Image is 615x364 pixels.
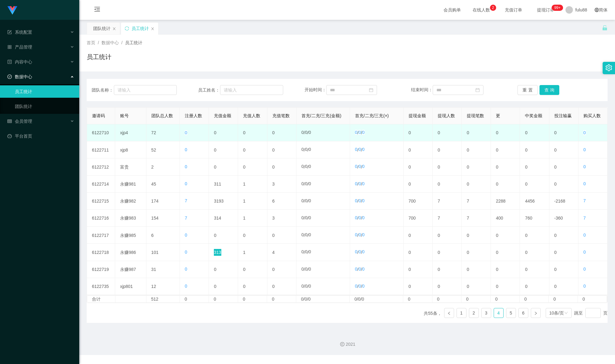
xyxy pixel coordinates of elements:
font: / [307,250,309,255]
font: 0 [583,164,586,169]
font: 0 [185,130,187,135]
font: / [361,147,362,152]
font: 0 [305,181,307,186]
font: -360 [554,216,563,221]
font: 0 [185,267,187,272]
font: / [361,216,362,221]
font: 0 [583,267,586,272]
font: 提现金额 [409,113,426,118]
font: 0 [301,198,304,203]
font: 系统配置 [15,30,32,35]
font: 3 [272,182,275,186]
font: / [361,165,362,169]
font: 在线人数 [473,7,490,12]
font: / [307,147,309,152]
font: 0 [438,267,440,272]
font: 0 [362,147,365,152]
font: 3 [272,216,275,221]
font: 6 [151,233,154,238]
font: 充值笔数 [272,113,290,118]
font: / [304,147,305,152]
font: 0 [305,232,307,237]
font: 内容中心 [15,59,32,64]
font: 0 [358,249,361,254]
font: 0 [355,164,357,169]
font: / [357,199,359,203]
font: 0 [309,267,311,272]
font: 0 [358,232,361,237]
font: 团队统计 [93,26,110,31]
font: 0 [409,130,411,135]
font: 0 [438,165,440,169]
font: 2288 [496,199,505,203]
font: 0 [467,165,469,169]
font: 0 [214,233,216,238]
font: 更 [496,113,500,118]
font: 永赚986 [120,250,136,255]
font: / [307,130,309,135]
font: 0 [358,147,361,152]
font: 6 [522,310,525,315]
font: 5 [510,310,512,315]
font: / [357,165,359,169]
font: 0 [272,233,275,238]
font: / [304,216,305,221]
font: 174 [151,199,158,203]
font: 0 [496,147,498,152]
font: 0 [243,165,245,169]
font: 0 [185,250,187,255]
font: 99+ [554,6,561,10]
font: 团队名称： [92,88,113,92]
font: 0 [185,284,187,289]
font: 0 [362,130,365,135]
font: 0 [362,164,365,169]
button: 查询 [539,85,560,95]
font: 0 [496,233,498,238]
font: 员工姓名： [198,88,220,92]
font: 7 [467,216,469,221]
font: 6122712 [92,165,109,169]
font: 注册人数 [185,113,202,118]
font: 永赚982 [120,199,136,203]
font: 7 [185,216,187,221]
font: 首充/二充/三充(金额) [301,113,341,118]
font: / [307,199,309,203]
font: 0 [358,164,361,169]
font: 中奖金额 [525,113,542,118]
font: 0 [305,198,307,203]
font: 购买人数 [583,113,601,118]
font: 数据中心 [102,40,119,45]
font: 0 [355,249,357,254]
font: 0 [305,249,307,254]
font: 0 [467,233,469,238]
font: 0 [214,165,216,169]
li: 4 [494,308,504,318]
font: 充值订单 [505,7,522,12]
font: 760 [525,216,532,221]
font: 0 [301,181,304,186]
font: 0 [362,267,365,272]
font: 0 [301,164,304,169]
font: 0 [355,147,357,152]
i: 图标： 关闭 [151,27,154,31]
font: 产品管理 [15,45,32,49]
font: 0 [358,130,361,135]
font: 0 [496,250,498,255]
font: 0 [409,165,411,169]
font: 0 [309,181,311,186]
i: 图标： 左 [447,311,451,315]
font: / [361,250,362,255]
i: 图标： 表格 [7,30,12,34]
font: 0 [409,147,411,152]
i: 图标：日历 [369,88,373,92]
font: 0 [243,267,245,272]
font: 0 [362,181,365,186]
font: 0 [496,267,498,272]
font: 0 [305,164,307,169]
font: xjp4 [120,130,128,135]
font: 开始时间： [305,87,326,92]
font: 4 [497,310,500,315]
font: 3 [485,310,487,315]
font: 0 [214,267,216,272]
font: 7 [467,199,469,203]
